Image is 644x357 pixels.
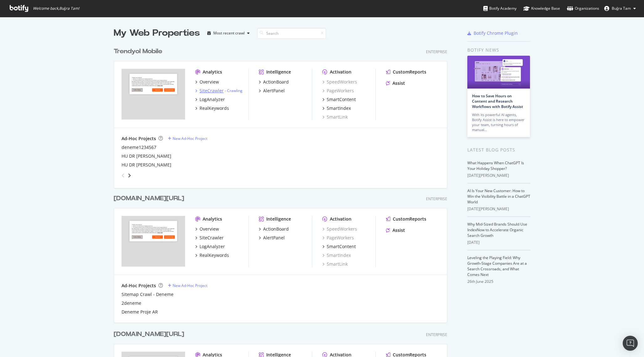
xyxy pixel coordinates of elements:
[114,330,187,339] a: [DOMAIN_NAME][URL]
[426,49,447,54] div: Enterprise
[122,144,156,150] a: deneme1234567
[122,153,171,159] div: HU DR [PERSON_NAME]
[392,227,405,233] div: Assist
[266,69,291,75] div: Intelligence
[322,79,357,85] a: SpeedWorkers
[322,114,348,120] div: SmartLink
[263,88,285,94] div: AlertPanel
[195,235,224,241] a: SiteCrawler
[200,88,224,94] div: SiteCrawler
[195,243,225,250] a: LogAnalyzer
[467,160,524,171] a: What Happens When ChatGPT Is Your Holiday Shopper?
[330,69,351,75] div: Activation
[227,88,242,93] a: Crawling
[127,172,132,179] div: angle-right
[393,216,426,222] div: CustomReports
[259,79,289,85] a: ActionBoard
[467,206,530,212] div: [DATE][PERSON_NAME]
[200,235,224,241] div: SiteCrawler
[122,283,156,289] div: Ad-Hoc Projects
[195,96,225,103] a: LogAnalyzer
[195,226,219,232] a: Overview
[119,171,127,181] div: angle-left
[114,47,165,56] a: Trendyol Mobile
[467,188,530,205] a: AI Is Your New Customer: How to Win the Visibility Battle in a ChatGPT World
[122,309,158,315] a: Deneme Proje AR
[200,226,219,232] div: Overview
[259,226,289,232] a: ActionBoard
[114,194,184,203] div: [DOMAIN_NAME][URL]
[168,283,207,288] a: New Ad-Hoc Project
[203,69,222,75] div: Analytics
[327,243,356,250] div: SmartContent
[322,226,357,232] a: SpeedWorkers
[330,216,351,222] div: Activation
[322,235,354,241] a: PageWorkers
[322,243,356,250] a: SmartContent
[225,88,242,93] div: -
[122,135,156,142] div: Ad-Hoc Projects
[266,216,291,222] div: Intelligence
[168,136,207,141] a: New Ad-Hoc Project
[195,88,242,94] a: SiteCrawler- Crawling
[612,6,631,11] span: Buğra Tam
[114,330,184,339] div: [DOMAIN_NAME][URL]
[263,235,285,241] div: AlertPanel
[122,291,174,298] a: Sitemap Crawl - Deneme
[467,146,530,153] div: Latest Blog Posts
[467,56,530,89] img: How to Save Hours on Content and Research Workflows with Botify Assist
[327,105,351,111] div: SmartIndex
[472,93,523,109] a: How to Save Hours on Content and Research Workflows with Botify Assist
[195,252,229,258] a: RealKeywords
[392,80,405,86] div: Assist
[467,30,518,36] a: Botify Chrome Plugin
[114,27,200,39] div: My Web Properties
[599,3,641,13] button: Buğra Tam
[122,300,141,306] a: 2deneme
[386,227,405,233] a: Assist
[467,47,530,54] div: Botify news
[200,96,225,103] div: LogAnalyzer
[322,96,356,103] a: SmartContent
[263,79,289,85] div: ActionBoard
[467,240,530,245] div: [DATE]
[205,28,252,38] button: Most recent crawl
[173,283,207,288] div: New Ad-Hoc Project
[195,105,229,111] a: RealKeywords
[523,5,560,12] div: Knowledge Base
[322,252,351,258] a: SmartIndex
[203,216,222,222] div: Analytics
[200,243,225,250] div: LogAnalyzer
[322,261,348,267] a: SmartLink
[173,136,207,141] div: New Ad-Hoc Project
[393,69,426,75] div: CustomReports
[467,279,530,284] div: 26th June 2025
[474,30,518,36] div: Botify Chrome Plugin
[195,79,219,85] a: Overview
[322,105,351,111] a: SmartIndex
[386,80,405,86] a: Assist
[623,336,638,351] div: Open Intercom Messenger
[213,31,245,35] div: Most recent crawl
[472,112,525,132] div: With its powerful AI agents, Botify Assist is here to empower your team, turning hours of manual…
[33,6,79,11] span: Welcome back, Buğra Tam !
[322,88,354,94] div: PageWorkers
[467,222,527,238] a: Why Mid-Sized Brands Should Use IndexNow to Accelerate Organic Search Growth
[259,235,285,241] a: AlertPanel
[467,173,530,178] div: [DATE][PERSON_NAME]
[483,5,517,12] div: Botify Academy
[122,162,171,168] div: HU DR [PERSON_NAME]
[114,47,162,56] div: Trendyol Mobile
[259,88,285,94] a: AlertPanel
[426,196,447,201] div: Enterprise
[426,332,447,337] div: Enterprise
[386,216,426,222] a: CustomReports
